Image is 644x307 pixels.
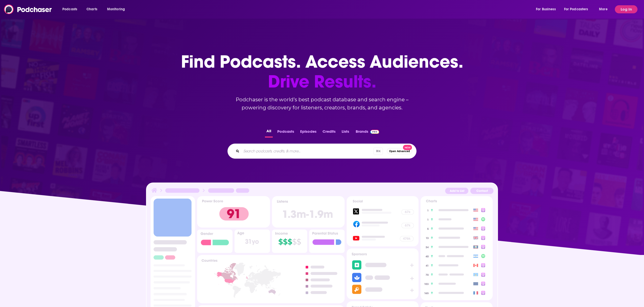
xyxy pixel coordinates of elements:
[536,6,556,13] span: For Business
[272,230,307,253] img: Podcast Insights Income
[197,196,270,228] img: Podcast Insights Power score
[181,52,463,92] h1: Find Podcasts. Access Audiences.
[83,5,100,13] a: Charts
[276,128,296,138] button: Podcasts
[564,6,588,13] span: For Podcasters
[235,230,270,253] img: Podcast Insights Age
[595,5,614,13] button: open menu
[221,96,423,112] h2: Podchaser is the world’s best podcast database and search engine – powering discovery for listene...
[370,130,379,134] img: Podchaser Pro
[62,6,77,13] span: Podcasts
[104,5,131,13] button: open menu
[241,147,374,155] input: Search podcasts, credits, & more...
[532,5,562,13] button: open menu
[272,196,345,228] img: Podcast Insights Listens
[599,6,608,13] span: More
[561,5,595,13] button: open menu
[151,187,493,196] img: Podcast Insights Header
[309,230,345,253] img: Podcast Insights Parental Status
[227,144,417,159] div: Search podcasts, credits, & more...
[421,196,492,300] img: Podcast Insights Charts
[299,128,318,138] button: Episodes
[615,5,637,13] button: Log In
[197,230,233,253] img: Podcast Insights Gender
[107,6,125,13] span: Monitoring
[181,72,463,92] span: Drive Results.
[321,128,337,138] button: Credits
[340,128,351,138] button: Lists
[59,5,84,13] button: open menu
[374,148,383,155] span: ⌘ K
[389,150,410,153] span: Open Advanced
[265,128,273,138] button: All
[347,196,419,246] img: Podcast Socials
[347,248,419,299] img: Podcast Sponsors
[86,6,97,13] span: Charts
[387,148,412,154] button: Open AdvancedNew
[197,255,345,303] img: Podcast Insights Countries
[4,5,52,14] img: Podchaser - Follow, Share and Rate Podcasts
[403,145,412,150] span: New
[356,128,379,138] a: BrandsPodchaser Pro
